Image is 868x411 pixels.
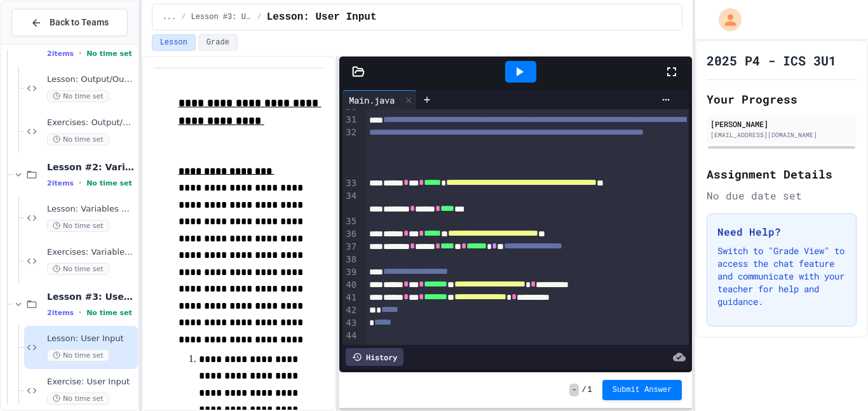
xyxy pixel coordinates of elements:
[707,51,836,69] h1: 2025 P4 - ICS 3U1
[86,179,132,187] span: No time set
[47,377,135,387] span: Exercise: User Input
[50,16,109,29] span: Back to Teams
[79,178,81,188] span: •
[717,224,846,239] h3: Need Help?
[342,228,358,241] div: 36
[588,385,592,395] span: 1
[86,50,132,58] span: No time set
[569,384,579,396] span: -
[47,220,109,232] span: No time set
[79,307,81,318] span: •
[346,348,403,366] div: History
[342,126,358,177] div: 32
[86,309,132,317] span: No time set
[581,385,586,395] span: /
[47,50,74,58] span: 2 items
[257,12,261,22] span: /
[198,34,238,51] button: Grade
[342,90,417,109] div: Main.java
[707,165,857,183] h2: Assignment Details
[342,292,358,304] div: 41
[47,74,135,85] span: Lesson: Output/Output Formatting
[342,190,358,215] div: 34
[342,93,401,107] div: Main.java
[152,34,196,51] button: Lesson
[342,241,358,253] div: 37
[47,179,74,187] span: 2 items
[717,245,846,308] p: Switch to "Grade View" to access the chat feature and communicate with your teacher for help and ...
[710,118,853,130] div: [PERSON_NAME]
[47,263,109,275] span: No time set
[342,177,358,190] div: 33
[191,12,252,22] span: Lesson #3: User Input
[47,291,135,302] span: Lesson #3: User Input
[47,393,109,405] span: No time set
[342,215,358,228] div: 35
[181,12,186,22] span: /
[602,380,682,400] button: Submit Answer
[79,48,81,58] span: •
[342,279,358,292] div: 40
[47,118,135,128] span: Exercises: Output/Output Formatting
[710,130,853,140] div: [EMAIL_ADDRESS][DOMAIN_NAME]
[267,10,377,25] span: Lesson: User Input
[342,253,358,266] div: 38
[707,90,857,108] h2: Your Progress
[342,114,358,126] div: 31
[342,317,358,330] div: 43
[47,90,109,102] span: No time set
[11,9,128,36] button: Back to Teams
[47,133,109,145] span: No time set
[163,12,177,22] span: ...
[47,204,135,215] span: Lesson: Variables & Data Types
[47,334,135,344] span: Lesson: User Input
[342,330,358,342] div: 44
[47,309,74,317] span: 2 items
[47,349,109,361] span: No time set
[613,385,672,395] span: Submit Answer
[705,5,745,34] div: My Account
[342,304,358,317] div: 42
[47,161,135,173] span: Lesson #2: Variables & Data Types
[342,266,358,279] div: 39
[47,247,135,258] span: Exercises: Variables & Data Types
[707,188,857,203] div: No due date set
